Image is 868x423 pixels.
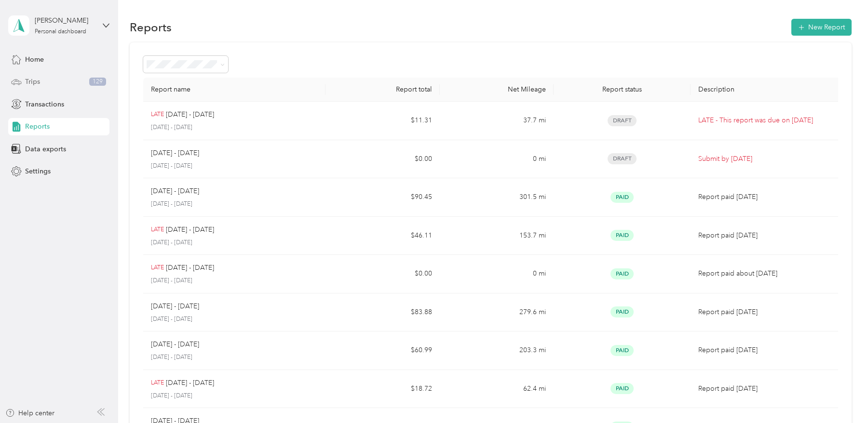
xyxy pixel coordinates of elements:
p: [DATE] - [DATE] [151,162,318,171]
div: [PERSON_NAME] [35,15,95,26]
p: [DATE] - [DATE] [166,109,214,120]
span: Reports [25,121,50,132]
th: Report total [325,78,439,102]
p: Report paid [DATE] [698,230,835,241]
button: New Report [791,19,852,36]
span: Paid [610,345,634,356]
span: Paid [610,192,634,203]
p: [DATE] - [DATE] [166,225,214,235]
td: $0.00 [325,140,439,179]
span: Paid [610,268,634,279]
p: [DATE] - [DATE] [151,123,318,132]
p: [DATE] - [DATE] [151,277,318,285]
p: [DATE] - [DATE] [151,315,318,324]
span: 129 [89,78,106,86]
div: Report status [561,85,683,93]
span: Data exports [25,144,66,154]
td: 0 mi [440,255,554,293]
p: Submit by [DATE] [698,154,835,164]
td: $0.00 [325,255,439,293]
td: 279.6 mi [440,293,554,332]
p: Report paid [DATE] [698,345,835,356]
th: Report name [143,78,325,102]
span: Paid [610,306,634,317]
span: Trips [25,77,40,87]
span: Transactions [25,99,64,109]
h1: Reports [130,22,172,32]
span: Paid [610,230,634,241]
p: LATE [151,379,164,387]
p: Report paid [DATE] [698,307,835,317]
p: [DATE] - [DATE] [151,200,318,209]
p: LATE [151,225,164,234]
p: [DATE] - [DATE] [151,148,199,159]
td: $83.88 [325,293,439,332]
td: $46.11 [325,217,439,255]
span: Draft [608,115,637,126]
td: 301.5 mi [440,178,554,217]
td: 203.3 mi [440,331,554,370]
p: [DATE] - [DATE] [151,353,318,362]
span: Home [25,54,44,65]
span: Settings [25,166,51,176]
td: $60.99 [325,331,439,370]
p: [DATE] - [DATE] [151,339,199,350]
span: Paid [610,383,634,394]
p: Report paid [DATE] [698,192,835,202]
p: LATE - This report was due on [DATE] [698,115,835,126]
p: Report paid [DATE] [698,383,835,394]
td: 37.7 mi [440,102,554,140]
th: Net Mileage [440,78,554,102]
p: [DATE] - [DATE] [151,238,318,247]
button: Help center [5,408,54,418]
p: LATE [151,264,164,272]
p: [DATE] - [DATE] [166,263,214,273]
td: 0 mi [440,140,554,179]
p: [DATE] - [DATE] [151,186,199,197]
td: $90.45 [325,178,439,217]
iframe: Everlance-gr Chat Button Frame [814,369,868,423]
p: [DATE] - [DATE] [151,301,199,312]
td: $11.31 [325,102,439,140]
span: Draft [608,153,637,164]
div: Personal dashboard [35,29,86,35]
td: 62.4 mi [440,370,554,409]
p: [DATE] - [DATE] [151,392,318,400]
p: LATE [151,110,164,119]
p: [DATE] - [DATE] [166,378,214,388]
td: $18.72 [325,370,439,409]
p: Report paid about [DATE] [698,268,835,279]
td: 153.7 mi [440,217,554,255]
th: Description [691,78,842,102]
